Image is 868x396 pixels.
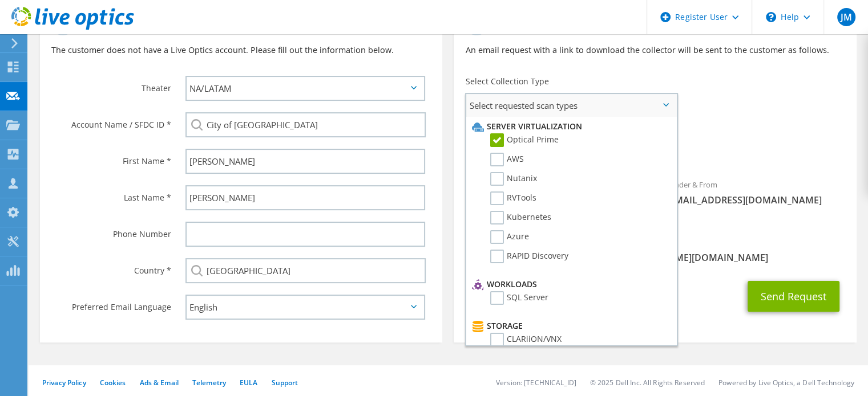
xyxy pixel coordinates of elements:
label: Optical Prime [490,133,559,147]
label: Country * [51,258,171,276]
svg: \n [766,12,776,22]
label: Last Name * [51,185,171,203]
span: [EMAIL_ADDRESS][DOMAIN_NAME] [667,194,845,206]
li: Workloads [469,277,671,291]
li: Powered by Live Optics, a Dell Technology [718,378,854,387]
label: Nutanix [490,172,537,186]
button: Send Request [748,281,839,312]
a: Cookies [100,378,126,387]
div: CC & Reply To [454,230,856,270]
label: CLARiiON/VNX [490,333,562,346]
span: JM [837,8,855,26]
div: Requested Collections [454,121,856,167]
label: RVTools [490,191,536,205]
li: Version: [TECHNICAL_ID] [496,378,576,387]
label: AWS [490,153,524,166]
label: Azure [490,230,529,244]
label: Theater [51,76,171,94]
a: Ads & Email [140,378,179,387]
div: To [454,173,655,224]
label: RAPID Discovery [490,250,568,263]
label: Kubernetes [490,211,551,224]
label: SQL Server [490,291,548,305]
label: Phone Number [51,222,171,240]
li: Server Virtualization [469,120,671,133]
a: Support [271,378,298,387]
a: Telemetry [192,378,226,387]
li: © 2025 Dell Inc. All Rights Reserved [590,378,705,387]
a: Privacy Policy [42,378,86,387]
p: The customer does not have a Live Optics account. Please fill out the information below. [51,44,431,56]
div: Sender & From [655,173,857,212]
label: First Name * [51,149,171,167]
li: Storage [469,319,671,333]
a: EULA [240,378,257,387]
label: Select Collection Type [465,76,548,87]
label: Account Name / SFDC ID * [51,112,171,130]
label: Preferred Email Language [51,295,171,313]
p: An email request with a link to download the collector will be sent to the customer as follows. [465,44,845,56]
span: Select requested scan types [466,94,676,117]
